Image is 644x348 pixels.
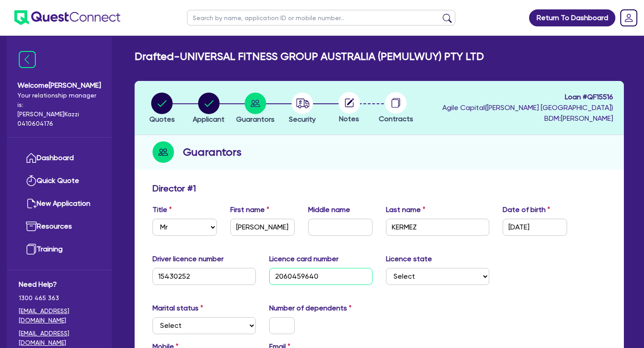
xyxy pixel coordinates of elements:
h2: Guarantors [183,144,241,160]
span: Guarantors [236,115,275,123]
label: Date of birth [503,204,550,215]
img: step-icon [153,141,174,163]
span: Loan # QF15516 [442,92,613,102]
label: Marital status [153,303,203,314]
a: Training [19,238,100,261]
span: Security [289,115,316,123]
img: resources [26,221,37,232]
label: Last name [386,204,425,215]
span: BDM: [PERSON_NAME] [442,113,613,124]
a: Return To Dashboard [529,9,615,26]
span: Agile Capital ( [PERSON_NAME] [GEOGRAPHIC_DATA] ) [442,103,613,112]
span: Applicant [193,115,225,123]
label: Middle name [308,204,350,215]
a: [EMAIL_ADDRESS][DOMAIN_NAME] [19,306,100,325]
img: new-application [26,198,37,209]
input: DD / MM / YYYY [503,219,567,236]
span: Need Help? [19,279,100,290]
button: Guarantors [236,92,275,125]
span: Welcome [PERSON_NAME] [17,80,101,91]
img: quest-connect-logo-blue [14,10,120,25]
label: Licence state [386,254,432,264]
h3: Director # 1 [153,183,196,194]
label: Number of dependents [269,303,352,314]
a: [EMAIL_ADDRESS][DOMAIN_NAME] [19,329,100,348]
span: Quotes [149,115,175,123]
a: Quick Quote [19,170,100,192]
a: Dropdown toggle [617,6,640,30]
label: Driver licence number [153,254,224,264]
img: training [26,244,37,255]
button: Security [288,92,316,125]
input: Search by name, application ID or mobile number... [187,10,455,25]
span: Your relationship manager is: [PERSON_NAME] Kazzi 0410604176 [17,91,101,128]
span: 1300 465 363 [19,293,100,303]
label: First name [230,204,269,215]
h2: Drafted - UNIVERSAL FITNESS GROUP AUSTRALIA (PEMULWUY) PTY LTD [135,50,484,63]
img: icon-menu-close [19,51,36,68]
a: Resources [19,215,100,238]
button: Quotes [149,92,175,125]
img: quick-quote [26,175,37,186]
label: Title [153,204,172,215]
a: New Application [19,192,100,215]
span: Notes [339,115,359,123]
span: Contracts [379,115,413,123]
a: Dashboard [19,147,100,170]
label: Licence card number [269,254,339,264]
button: Applicant [192,92,225,125]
